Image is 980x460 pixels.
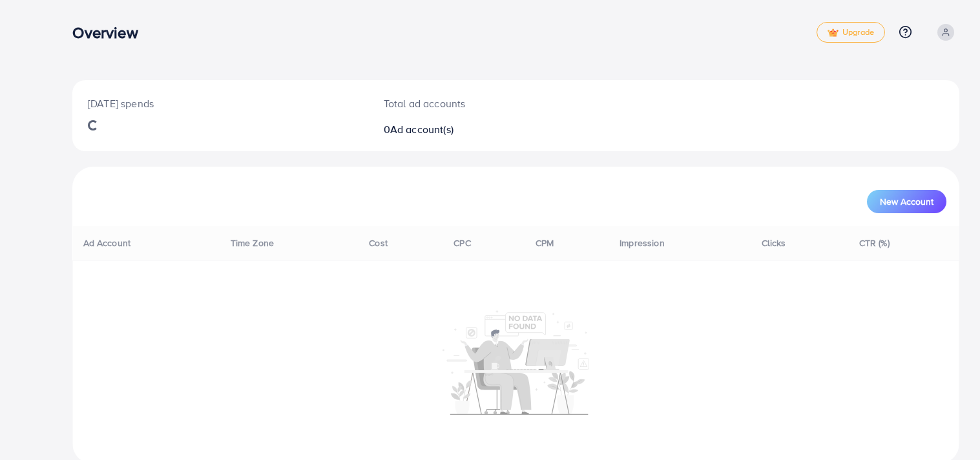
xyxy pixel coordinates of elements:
[828,28,839,37] img: tick
[880,197,933,206] span: New Account
[72,23,148,42] h3: Overview
[817,22,885,43] a: tickUpgrade
[390,122,454,136] span: Ad account(s)
[867,190,946,213] button: New Account
[384,123,574,136] h2: 0
[384,96,574,111] p: Total ad accounts
[88,96,353,111] p: [DATE] spends
[828,28,874,37] span: Upgrade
